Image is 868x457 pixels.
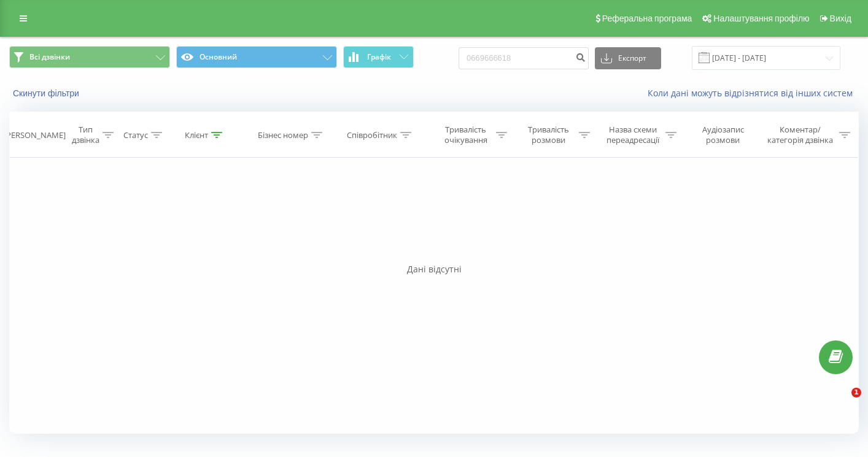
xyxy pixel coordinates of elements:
[343,46,414,68] button: Графік
[648,87,859,99] a: Коли дані можуть відрізнятися вiд інших систем
[830,13,851,23] span: Вихід
[521,125,576,145] div: Тривалість розмови
[764,125,836,145] div: Коментар/категорія дзвінка
[72,125,99,145] div: Тип дзвінка
[9,46,170,68] button: Всі дзвінки
[123,130,148,140] div: Статус
[9,263,859,275] div: Дані відсутні
[851,388,861,397] span: 1
[29,52,70,62] span: Всі дзвінки
[347,130,397,140] div: Співробітник
[604,125,662,145] div: Назва схеми переадресації
[176,46,337,68] button: Основний
[4,130,66,140] div: [PERSON_NAME]
[185,130,208,140] div: Клієнт
[459,47,589,69] input: Пошук за номером
[438,125,493,145] div: Тривалість очікування
[713,13,809,23] span: Налаштування профілю
[826,388,856,417] iframe: Intercom live chat
[9,88,85,99] button: Скинути фільтри
[691,125,756,145] div: Аудіозапис розмови
[258,130,308,140] div: Бізнес номер
[367,53,391,61] span: Графік
[595,47,661,69] button: Експорт
[602,13,692,23] span: Реферальна програма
